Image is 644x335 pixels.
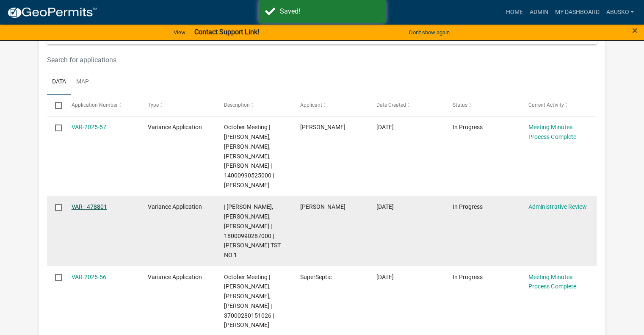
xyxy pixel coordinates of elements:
[376,102,406,108] span: Date Created
[528,203,586,210] a: Administrative Review
[148,124,202,130] span: Variance Application
[452,203,482,210] span: In Progress
[632,25,638,36] button: Close
[47,95,63,116] datatable-header-cell: Select
[528,102,564,108] span: Current Activity
[551,4,603,20] a: My Dashboard
[520,95,597,116] datatable-header-cell: Current Activity
[139,95,216,116] datatable-header-cell: Type
[603,4,637,20] a: abusko
[376,203,393,210] span: 09/15/2025
[300,203,345,210] span: Patrick Quinn
[47,69,71,96] a: Data
[63,95,139,116] datatable-header-cell: Application Number
[280,6,379,17] div: Saved!
[502,4,526,20] a: Home
[72,124,106,130] a: VAR-2025-57
[216,95,292,116] datatable-header-cell: Description
[444,95,520,116] datatable-header-cell: Status
[376,274,393,280] span: 09/15/2025
[632,25,638,36] span: ×
[47,51,503,69] input: Search for applications
[526,4,551,20] a: Admin
[300,124,345,130] span: Gary
[148,102,159,108] span: Type
[71,69,94,96] a: Map
[528,124,576,140] a: Meeting Minutes Process Complete
[72,102,118,108] span: Application Number
[528,274,576,290] a: Meeting Minutes Process Complete
[148,274,202,280] span: Variance Application
[194,28,259,36] strong: Contact Support Link!
[224,274,274,329] span: October Meeting | Christopher LeClair, Amy Busko, Kyle Westergard | 37000280151026 | CRAIG IREY
[406,25,453,39] button: Don't show again
[452,274,482,280] span: In Progress
[72,203,107,210] a: VAR - 478801
[376,124,393,130] span: 09/17/2025
[224,124,274,188] span: October Meeting | Amy Busko, Andrea Perales, Christopher LeClair, Kyle Westergard | 1400099052500...
[72,274,106,280] a: VAR-2025-56
[452,102,467,108] span: Status
[300,274,331,280] span: SuperSeptic
[452,124,482,130] span: In Progress
[170,25,189,39] a: View
[148,203,202,210] span: Variance Application
[224,102,250,108] span: Description
[224,203,281,258] span: | Amy Busko, Christopher LeClair, Kyle Westergard | 18000990287000 | CYNTHIA L ENGELKE TST NO 1
[300,102,322,108] span: Applicant
[368,95,444,116] datatable-header-cell: Date Created
[292,95,368,116] datatable-header-cell: Applicant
